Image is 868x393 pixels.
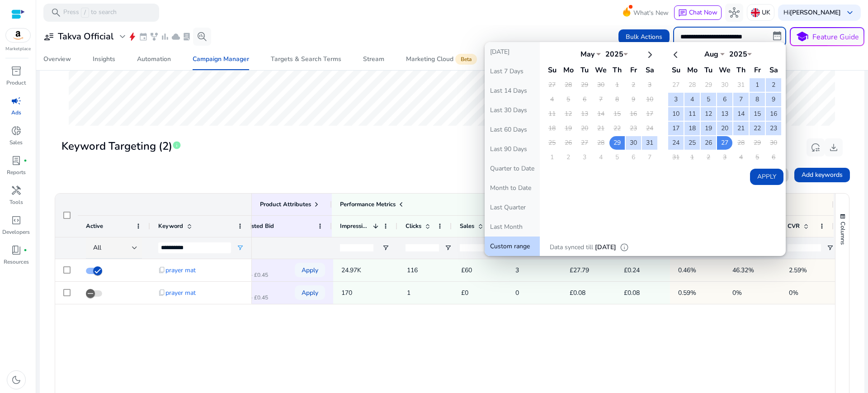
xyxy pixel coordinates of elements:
[11,185,22,196] span: handyman
[234,222,274,230] span: Suggested Bid
[295,285,325,300] button: Apply
[485,62,540,81] button: Last 7 Days
[810,142,821,153] span: reset_settings
[485,139,540,159] button: Last 90 Days
[63,8,117,18] p: Press to search
[624,266,640,275] span: £0.24
[796,30,809,43] span: school
[574,49,601,59] div: May
[485,198,540,217] button: Last Quarter
[406,222,421,230] span: Clicks
[271,56,341,62] div: Targets & Search Terms
[341,261,391,279] p: 24.97K
[171,32,180,41] span: cloud
[729,7,740,18] span: hub
[182,32,191,41] span: lab_profile
[165,261,196,279] span: prayer mat
[620,243,629,252] span: info
[302,284,318,302] span: Apply
[826,244,834,251] button: Open Filter Menu
[828,142,839,153] span: download
[4,258,29,266] p: Resources
[43,31,54,42] span: user_attributes
[193,56,249,62] div: Campaign Manager
[11,155,22,166] span: lab_profile
[7,168,26,176] p: Reports
[485,100,540,120] button: Last 30 Days
[725,4,743,22] button: hub
[678,289,696,297] span: 0.59%
[624,289,640,297] span: £0.08
[158,289,165,296] span: content_copy
[626,32,662,42] span: Bulk Actions
[165,284,196,302] span: prayer mat
[6,28,30,42] img: amazon.svg
[160,32,170,41] span: bar_chart
[235,295,280,300] p: £0.27 - £0.45
[406,56,479,63] div: Marketing Cloud
[11,374,22,385] span: dark_mode
[807,138,825,156] button: reset_settings
[158,266,165,274] span: content_copy
[340,200,396,208] span: Performance Metrics
[674,5,722,20] button: chatChat Now
[485,178,540,198] button: Month to Date
[485,81,540,100] button: Last 14 Days
[24,159,27,162] span: fiber_manual_record
[570,289,585,297] span: £0.08
[750,169,783,185] button: Apply
[678,266,696,275] span: 0.46%
[137,56,171,62] div: Automation
[260,200,311,208] span: Product Attributes
[732,261,773,279] p: 46.32%
[595,242,616,252] p: [DATE]
[698,49,725,59] div: Aug
[2,228,30,236] p: Developers
[93,243,101,252] span: All
[790,27,864,46] button: schoolFeature Guide
[93,56,115,62] div: Insights
[340,222,369,230] span: Impressions
[485,217,540,237] button: Last Month
[51,7,61,18] span: search
[128,32,137,41] span: bolt
[6,79,26,87] p: Product
[802,170,843,180] span: Add keywords
[689,8,717,17] span: Chat Now
[407,289,410,297] span: 1
[86,222,103,230] span: Active
[61,138,172,154] span: Keyword Targeting (2)
[43,56,71,62] div: Overview
[11,95,22,106] span: campaign
[235,286,280,292] p: £0.36
[790,8,841,17] b: [PERSON_NAME]
[812,32,859,43] p: Feature Guide
[5,46,31,52] p: Marketplace
[550,242,593,252] p: Data synced till
[485,42,540,62] button: [DATE]
[460,222,474,230] span: Sales
[601,49,628,59] div: 2025
[11,109,21,117] p: Ads
[678,9,687,18] span: chat
[193,28,211,46] button: search_insights
[139,32,148,41] span: event
[732,284,773,302] p: 0%
[81,8,89,18] span: /
[444,244,452,251] button: Open Filter Menu
[9,198,23,206] p: Tools
[302,261,318,279] span: Apply
[11,125,22,136] span: donut_small
[455,54,477,65] span: Beta
[407,266,418,275] span: 116
[58,31,113,42] h3: Takva Official
[461,261,499,279] p: £60
[117,31,128,42] span: expand_more
[515,289,519,297] span: 0
[794,168,850,182] button: Add keywords
[11,245,22,256] span: book_4
[783,9,841,16] p: Hi
[725,49,752,59] div: 2025
[24,248,27,252] span: fiber_manual_record
[341,284,391,302] p: 170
